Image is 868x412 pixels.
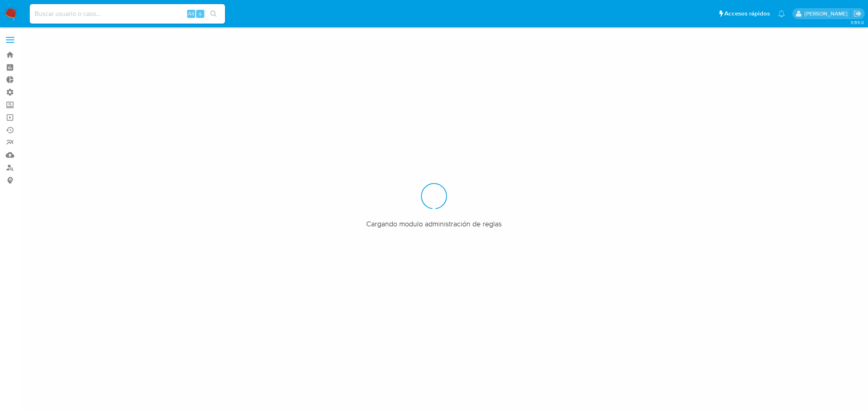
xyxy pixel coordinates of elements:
[205,8,222,20] button: search-icon
[724,9,770,18] span: Accesos rápidos
[30,9,225,19] input: Buscar usuario o caso...
[805,10,851,18] p: mercedes.medrano@mercadolibre.com
[199,10,201,18] span: s
[778,10,785,17] a: Notificaciones
[853,9,862,18] a: Salir
[366,219,502,229] span: Cargando modulo administración de reglas
[188,10,195,18] span: Alt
